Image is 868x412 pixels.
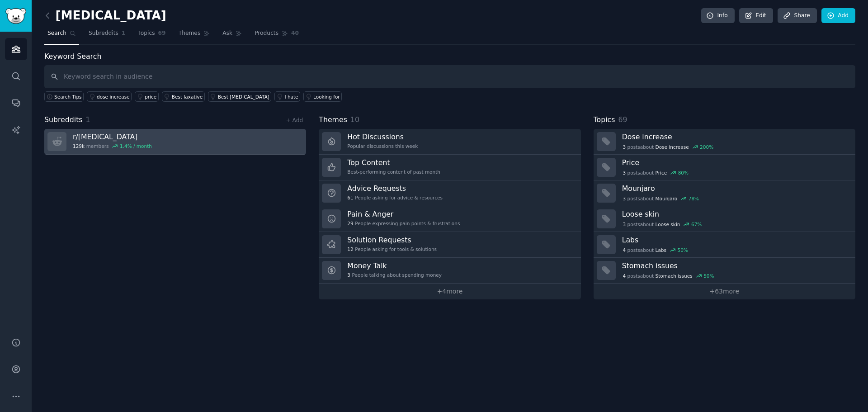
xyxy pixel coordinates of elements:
div: post s about [622,246,689,254]
span: Topics [594,114,615,126]
div: post s about [622,169,689,177]
span: 69 [618,115,627,124]
h3: Loose skin [622,209,849,219]
a: Edit [739,8,773,24]
a: Themes [175,26,213,45]
h3: Pain & Anger [347,209,460,219]
a: Products40 [251,26,302,45]
span: 29 [347,220,353,227]
span: 3 [623,221,626,227]
a: +4more [319,284,580,299]
span: Themes [179,29,201,38]
a: Top ContentBest-performing content of past month [319,155,580,180]
span: Themes [319,114,347,126]
span: 4 [623,273,626,279]
a: price [135,91,159,102]
h3: Hot Discussions [347,132,418,142]
a: Search [44,26,79,45]
a: Info [701,8,735,24]
div: 1.4 % / month [120,143,152,149]
h3: Top Content [347,158,440,167]
input: Keyword search in audience [44,65,855,88]
a: Price3postsaboutPrice80% [594,155,855,180]
a: dose increase [87,91,132,102]
span: 1 [122,29,126,38]
a: Mounjaro3postsaboutMounjaro78% [594,180,855,206]
div: Looking for [313,94,340,100]
span: 61 [347,194,353,201]
span: 40 [291,29,299,38]
a: Share [778,8,816,24]
div: price [145,94,156,100]
img: GummySearch logo [5,8,26,24]
a: Ask [219,26,245,45]
div: 67 % [691,221,702,227]
span: Ask [222,29,232,38]
div: Popular discussions this week [347,143,418,149]
a: Topics69 [135,26,169,45]
h3: Price [622,158,849,167]
h2: [MEDICAL_DATA] [44,9,166,23]
span: Search Tips [54,94,82,100]
span: 3 [623,144,626,150]
a: +63more [594,284,855,299]
a: Money Talk3People talking about spending money [319,258,580,284]
h3: Solution Requests [347,235,437,245]
div: post s about [622,220,703,228]
button: Search Tips [44,91,84,102]
div: People asking for advice & resources [347,194,443,201]
div: I hate [284,94,298,100]
span: 12 [347,246,353,252]
span: Subreddits [44,114,83,126]
a: Subreddits1 [85,26,128,45]
div: People expressing pain points & frustrations [347,220,460,227]
a: Hot DiscussionsPopular discussions this week [319,129,580,155]
a: Add [821,8,855,24]
a: r/[MEDICAL_DATA]129kmembers1.4% / month [44,129,306,155]
label: Keyword Search [44,52,101,61]
span: 4 [623,247,626,253]
a: Best laxative [162,91,205,102]
a: Advice Requests61People asking for advice & resources [319,180,580,206]
a: Dose increase3postsaboutDose increase200% [594,129,855,155]
span: Price [656,170,667,176]
span: Dose increase [656,144,689,150]
span: 1 [86,115,90,124]
h3: Labs [622,235,849,245]
span: 3 [623,170,626,176]
div: 50 % [677,247,688,253]
h3: r/ [MEDICAL_DATA] [73,132,152,142]
span: 69 [158,29,166,38]
h3: Money Talk [347,261,442,270]
span: 10 [350,115,359,124]
span: Loose skin [656,221,680,227]
span: Labs [656,247,666,253]
div: Best laxative [172,94,203,100]
span: 129k [73,143,85,149]
div: Best [MEDICAL_DATA] [218,94,269,100]
a: Looking for [303,91,342,102]
span: 3 [623,195,626,202]
h3: Mounjaro [622,184,849,193]
a: Loose skin3postsaboutLoose skin67% [594,206,855,232]
div: People talking about spending money [347,272,442,278]
span: Topics [138,29,155,38]
span: Mounjaro [656,195,678,202]
h3: Dose increase [622,132,849,142]
div: 80 % [678,170,689,176]
a: Pain & Anger29People expressing pain points & frustrations [319,206,580,232]
span: Stomach issues [656,273,693,279]
span: Search [47,29,66,38]
h3: Stomach issues [622,261,849,270]
div: 200 % [700,144,713,150]
a: Labs4postsaboutLabs50% [594,232,855,258]
div: members [73,143,152,149]
div: People asking for tools & solutions [347,246,437,252]
a: Best [MEDICAL_DATA] [208,91,272,102]
span: Products [255,29,278,38]
a: Solution Requests12People asking for tools & solutions [319,232,580,258]
span: Subreddits [89,29,118,38]
a: Stomach issues4postsaboutStomach issues50% [594,258,855,284]
div: post s about [622,143,714,151]
a: + Add [286,117,303,123]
